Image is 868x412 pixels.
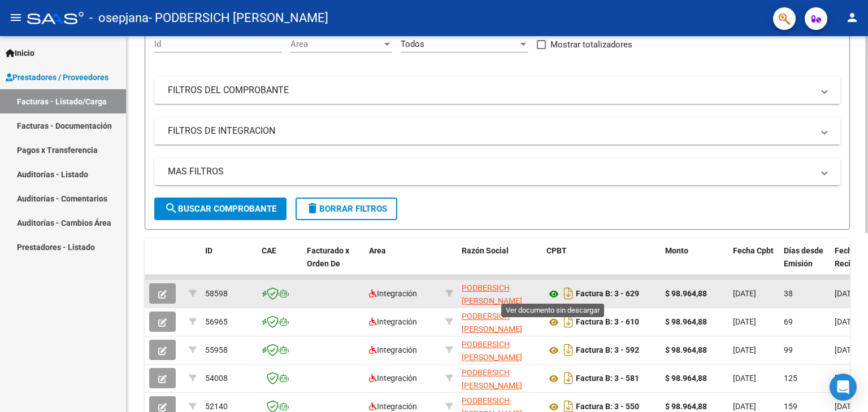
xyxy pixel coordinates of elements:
span: ID [205,246,212,255]
span: 56965 [205,317,228,326]
button: Borrar Filtros [296,198,397,220]
datatable-header-cell: Fecha Cpbt [728,239,779,288]
datatable-header-cell: Razón Social [457,239,542,288]
span: [DATE] [733,345,756,354]
i: Descargar documento [561,313,576,331]
strong: $ 98.964,88 [665,374,707,383]
span: Facturado x Orden De [307,246,349,268]
datatable-header-cell: CPBT [542,239,661,288]
span: Integración [369,317,417,326]
datatable-header-cell: Días desde Emisión [779,239,830,288]
strong: Factura B: 3 - 610 [576,318,639,327]
div: 27304678882 [462,310,537,334]
span: Prestadores / Proveedores [6,71,108,84]
span: PODBERSICH [PERSON_NAME] [462,312,522,334]
mat-panel-title: MAS FILTROS [168,165,813,178]
mat-panel-title: FILTROS DEL COMPROBANTE [168,84,813,97]
span: - PODBERSICH [PERSON_NAME] [149,6,328,30]
span: Días desde Emisión [784,246,823,268]
span: 99 [784,345,793,354]
span: PODBERSICH [PERSON_NAME] [462,340,522,362]
span: 69 [784,317,793,326]
span: 55958 [205,345,228,354]
span: [DATE] [733,374,756,383]
span: Integración [369,345,417,354]
strong: $ 98.964,88 [665,289,707,298]
div: 27304678882 [462,338,537,362]
span: Area [290,39,382,49]
span: Mostrar totalizadores [550,38,632,51]
span: 58598 [205,289,228,298]
span: Monto [665,246,688,255]
span: Borrar Filtros [306,204,387,214]
span: 52140 [205,402,228,411]
mat-icon: delete [306,201,319,215]
div: Open Intercom Messenger [830,374,857,401]
mat-expansion-panel-header: FILTROS DEL COMPROBANTE [154,77,840,104]
span: [DATE] [835,289,858,298]
i: Descargar documento [561,369,576,387]
button: Buscar Comprobante [154,198,287,220]
span: CPBT [546,246,567,255]
i: Descargar documento [561,341,576,359]
span: Integración [369,289,417,298]
i: Descargar documento [561,284,576,303]
strong: $ 98.964,88 [665,345,707,354]
div: 27304678882 [462,282,537,305]
mat-icon: person [845,11,859,24]
strong: Factura B: 3 - 629 [576,290,639,299]
span: - osepjana [89,6,149,30]
span: [DATE] [733,317,756,326]
span: Razón Social [462,246,509,255]
span: PODBERSICH [PERSON_NAME] [462,283,522,305]
mat-expansion-panel-header: MAS FILTROS [154,158,840,185]
mat-icon: menu [9,11,23,24]
datatable-header-cell: Area [364,239,441,288]
datatable-header-cell: ID [201,239,257,288]
datatable-header-cell: Facturado x Orden De [302,239,364,288]
span: 159 [784,402,797,411]
span: 38 [784,289,793,298]
strong: $ 98.964,88 [665,402,707,411]
mat-icon: search [164,201,178,215]
span: [DATE] [733,289,756,298]
strong: Factura B: 3 - 581 [576,374,639,383]
span: Inicio [6,47,34,59]
span: Area [369,246,386,255]
span: PODBERSICH [PERSON_NAME] [462,368,522,390]
span: [DATE] [835,317,858,326]
span: [DATE] [835,402,858,411]
span: 54008 [205,374,228,383]
div: 27304678882 [462,366,537,390]
span: Fecha Recibido [835,246,866,268]
strong: Factura B: 3 - 550 [576,402,639,411]
span: [DATE] [733,402,756,411]
span: [DATE] [835,345,858,354]
mat-expansion-panel-header: FILTROS DE INTEGRACION [154,117,840,144]
span: Integración [369,374,417,383]
span: Buscar Comprobante [164,204,276,214]
span: Fecha Cpbt [733,246,774,255]
span: Todos [401,39,424,49]
span: 125 [784,374,797,383]
span: CAE [262,246,276,255]
datatable-header-cell: CAE [257,239,302,288]
strong: Factura B: 3 - 592 [576,346,639,355]
datatable-header-cell: Monto [661,239,728,288]
strong: $ 98.964,88 [665,317,707,326]
mat-panel-title: FILTROS DE INTEGRACION [168,125,813,137]
span: Integración [369,402,417,411]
